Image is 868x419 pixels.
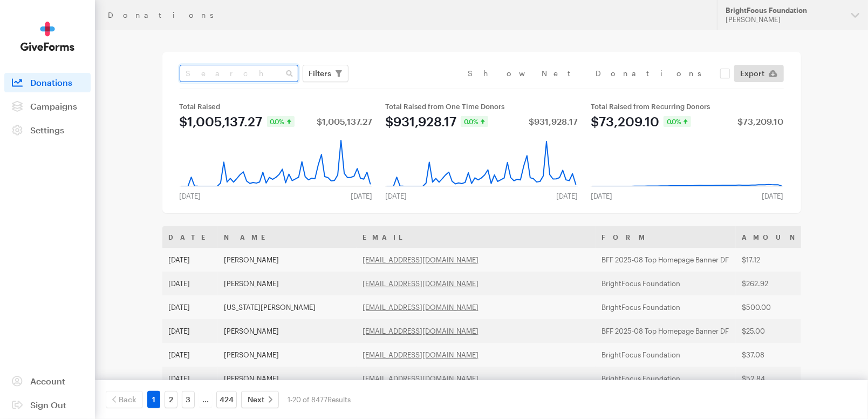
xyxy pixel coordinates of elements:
td: [PERSON_NAME] [218,248,357,272]
div: $73,209.10 [591,115,659,128]
a: Sign Out [4,395,91,415]
img: GiveForms [20,22,74,51]
span: Campaigns [30,101,77,111]
td: [DATE] [162,367,218,390]
div: $73,209.10 [737,117,783,126]
td: [PERSON_NAME] [218,367,357,390]
span: Filters [309,67,332,80]
td: BrightFocus Foundation [596,272,736,295]
a: 2 [165,391,177,408]
td: [DATE] [162,343,218,367]
span: Sign Out [30,400,66,410]
a: Export [734,65,784,82]
td: BFF 2025-08 Top Homepage Banner DF [596,319,736,343]
div: [DATE] [379,192,413,200]
th: Form [596,226,736,248]
td: [DATE] [162,272,218,295]
div: $1,005,137.27 [180,115,263,128]
span: Results [327,395,351,404]
a: Next [241,391,279,408]
a: [EMAIL_ADDRESS][DOMAIN_NAME] [363,279,479,288]
span: Export [741,67,765,80]
th: Date [162,226,218,248]
a: 3 [182,391,195,408]
span: Settings [30,125,64,135]
div: [DATE] [344,192,379,200]
div: $931,928.17 [529,117,578,126]
span: Account [30,376,65,386]
div: Total Raised from One Time Donors [385,102,578,111]
td: $500.00 [736,295,823,319]
a: [EMAIL_ADDRESS][DOMAIN_NAME] [363,350,479,359]
td: $37.08 [736,343,823,367]
td: BrightFocus Foundation [596,367,736,390]
th: Name [218,226,357,248]
td: $52.84 [736,367,823,390]
td: [US_STATE][PERSON_NAME] [218,295,357,319]
a: 424 [216,391,237,408]
button: Filters [303,65,348,82]
a: Settings [4,120,91,140]
td: [DATE] [162,295,218,319]
td: [PERSON_NAME] [218,343,357,367]
div: BrightFocus Foundation [726,6,843,15]
td: BrightFocus Foundation [596,343,736,367]
a: [EMAIL_ADDRESS][DOMAIN_NAME] [363,374,479,383]
a: Donations [4,73,91,92]
td: $262.92 [736,272,823,295]
span: Donations [30,77,72,87]
td: [DATE] [162,248,218,272]
a: [EMAIL_ADDRESS][DOMAIN_NAME] [363,303,479,312]
span: Next [248,393,264,406]
div: 0.0% [664,116,691,127]
td: [PERSON_NAME] [218,272,357,295]
td: [DATE] [162,319,218,343]
a: [EMAIL_ADDRESS][DOMAIN_NAME] [363,327,479,335]
div: Total Raised [180,102,372,111]
input: Search Name & Email [180,65,298,82]
td: BrightFocus Foundation [596,295,736,319]
div: [DATE] [173,192,208,200]
div: Total Raised from Recurring Donors [591,102,783,111]
div: [DATE] [584,192,619,200]
div: [DATE] [550,192,584,200]
a: Campaigns [4,97,91,116]
a: [EMAIL_ADDRESS][DOMAIN_NAME] [363,255,479,264]
div: 0.0% [461,116,488,127]
div: [DATE] [755,192,790,200]
div: [PERSON_NAME] [726,15,843,24]
div: $1,005,137.27 [317,117,372,126]
th: Amount [736,226,823,248]
div: 0.0% [267,116,295,127]
div: 1-20 of 8477 [288,391,351,408]
td: [PERSON_NAME] [218,319,357,343]
th: Email [357,226,596,248]
td: BFF 2025-08 Top Homepage Banner DF [596,248,736,272]
div: $931,928.17 [385,115,456,128]
a: Account [4,371,91,391]
td: $17.12 [736,248,823,272]
td: $25.00 [736,319,823,343]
